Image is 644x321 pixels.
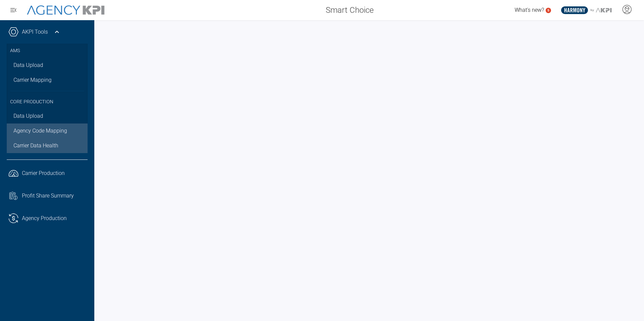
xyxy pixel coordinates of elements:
[547,8,549,12] text: 5
[13,142,58,150] span: Carrier Data Health
[7,58,88,73] a: Data Upload
[22,169,65,177] span: Carrier Production
[7,73,88,87] a: Carrier Mapping
[27,5,104,15] img: AgencyKPI
[22,192,74,200] span: Profit Share Summary
[22,214,67,222] span: Agency Production
[546,8,551,13] a: 5
[10,44,84,58] h3: AMS
[10,91,84,109] h3: Core Production
[7,109,88,123] a: Data Upload
[22,28,48,36] a: AKPI Tools
[7,123,88,138] a: Agency Code Mapping
[515,7,544,13] span: What's new?
[7,138,88,153] a: Carrier Data Health
[326,4,374,16] span: Smart Choice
